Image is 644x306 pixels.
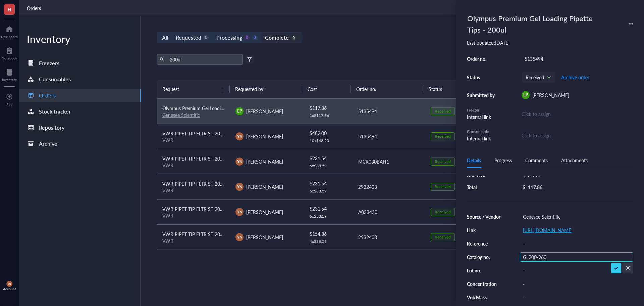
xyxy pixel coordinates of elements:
[523,184,525,190] div: $
[467,107,497,113] div: Freezer
[467,135,497,142] div: Internal link
[2,67,17,82] a: Inventory
[216,33,242,42] div: Processing
[167,54,240,64] input: Find orders in table
[435,134,451,139] div: Received
[2,56,17,60] div: Notebook
[561,75,589,80] span: Archive order
[39,91,56,100] div: Orders
[467,184,501,190] div: Total
[19,56,141,70] a: Freezers
[352,199,425,224] td: A033430
[310,129,347,137] div: $ 482.00
[162,130,244,137] span: VWR PIPET TIP FLTR ST 200UL PK960
[520,266,633,275] div: -
[19,89,141,102] a: Orders
[467,40,633,46] div: Last updated: [DATE]
[352,99,425,124] td: 5135494
[467,74,497,80] div: Status
[435,159,451,164] div: Received
[467,281,501,287] div: Concentration
[310,163,347,169] div: 6 x $ 38.59
[162,105,267,112] span: Olympus Premium Gel Loading Pipette Tips - 200ul
[523,227,573,233] a: [URL][DOMAIN_NAME]
[352,174,425,199] td: 2932403
[162,231,244,237] span: VWR PIPET TIP FLTR ST 200UL PK960
[162,112,200,118] a: Genesee Scientific
[358,133,420,140] div: 5135494
[19,137,141,150] a: Archive
[467,172,501,178] div: Unit cost
[528,184,542,190] div: 117.86
[532,92,569,98] span: [PERSON_NAME]
[561,157,588,164] div: Attachments
[39,107,71,116] div: Stock tracker
[467,129,497,135] div: Consumable
[27,5,42,11] a: Orders
[467,227,501,233] div: Link
[522,132,633,139] div: Click to assign
[162,206,244,212] span: VWR PIPET TIP FLTR ST 200UL PK960
[162,213,225,219] div: VWR
[435,234,451,240] div: Received
[561,72,590,83] button: Archive order
[162,180,244,187] span: VWR PIPET TIP FLTR ST 200UL PK960
[423,80,472,98] th: Status
[162,33,168,42] div: All
[157,32,302,43] div: segmented control
[3,287,16,291] div: Account
[358,158,420,165] div: MCR030BAH1
[310,155,347,162] div: $ 231.54
[310,205,347,212] div: $ 231.54
[522,54,633,63] div: 5135494
[522,110,633,118] div: Click to assign
[19,121,141,134] a: Repository
[6,102,13,106] div: Add
[467,56,497,62] div: Order no.
[39,123,64,132] div: Repository
[19,32,141,46] div: Inventory
[520,212,633,221] div: Genesee Scientific
[310,239,347,244] div: 4 x $ 38.59
[520,293,633,302] div: -
[467,241,501,247] div: Reference
[237,234,242,240] span: YN
[526,74,550,80] span: Received
[351,80,424,98] th: Order no.
[162,155,244,162] span: VWR PIPET TIP FLTR ST 200UL PK960
[467,254,501,260] div: Catalog no.
[237,209,242,215] span: YN
[467,157,481,164] div: Details
[467,214,501,220] div: Source / Vendor
[523,92,528,98] span: EP
[310,113,347,118] div: 1 x $ 117.86
[265,33,288,42] div: Complete
[246,133,283,140] span: [PERSON_NAME]
[1,35,18,39] div: Dashboard
[19,73,141,86] a: Consumables
[352,224,425,250] td: 2932403
[176,33,201,42] div: Requested
[237,184,242,189] span: YN
[310,214,347,219] div: 6 x $ 38.59
[19,105,141,118] a: Stock tracker
[237,108,242,114] span: EP
[520,239,633,248] div: -
[435,184,451,189] div: Received
[230,80,303,98] th: Requested by
[467,113,497,121] div: Internal link
[310,188,347,194] div: 6 x $ 38.59
[162,162,225,168] div: VWR
[358,208,420,216] div: A033430
[237,159,242,164] span: YN
[246,158,283,165] span: [PERSON_NAME]
[157,80,230,98] th: Request
[162,137,225,143] div: VWR
[2,45,17,60] a: Notebook
[464,11,605,37] div: Olympus Premium Gel Loading Pipette Tips - 200ul
[435,108,451,114] div: Received
[246,183,283,190] span: [PERSON_NAME]
[520,279,633,289] div: -
[358,107,420,115] div: 5135494
[310,138,347,143] div: 10 x $ 48.20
